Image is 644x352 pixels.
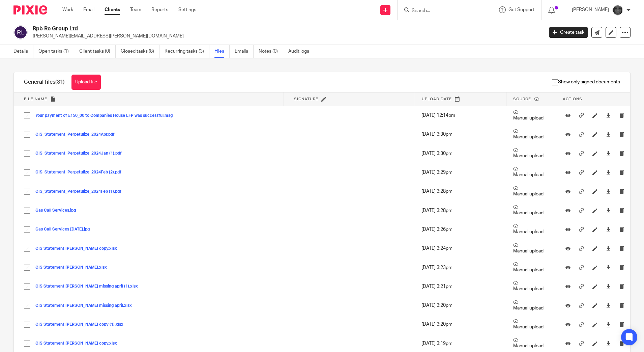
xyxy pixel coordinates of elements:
[38,45,74,58] a: Open tasks (1)
[35,303,137,308] button: CIS Statement [PERSON_NAME] missing april.xlsx
[35,284,143,289] button: CIS Statement [PERSON_NAME] missing april (1).xlsx
[513,337,549,349] p: Manual upload
[165,45,209,58] a: Recurring tasks (3)
[513,129,549,140] p: Manual upload
[21,109,33,122] input: Select
[71,75,101,90] button: Upload file
[21,128,33,141] input: Select
[513,205,549,216] p: Manual upload
[55,79,65,85] span: (31)
[421,321,499,328] p: [DATE] 3:20pm
[105,6,120,13] a: Clients
[606,226,611,233] a: Download
[513,223,549,235] p: Manual upload
[421,150,499,157] p: [DATE] 3:30pm
[606,302,611,309] a: Download
[21,299,33,312] input: Select
[24,79,65,86] h1: General files
[130,6,141,13] a: Team
[35,132,120,137] button: CIS_Statement_Perpetulize_2024Apr.pdf
[13,25,28,39] img: svg%3E
[83,6,94,13] a: Email
[35,265,112,270] button: CIS Statement [PERSON_NAME].xlsx
[21,242,33,255] input: Select
[33,33,539,39] p: [PERSON_NAME][EMAIL_ADDRESS][PERSON_NAME][DOMAIN_NAME]
[35,227,95,232] button: Gas Call Services [DATE].jpg
[513,147,549,159] p: Manual upload
[606,112,611,119] a: Download
[421,207,499,214] p: [DATE] 3:28pm
[35,208,81,213] button: Gas Call Services.jpg
[24,97,47,101] span: File name
[35,151,127,156] button: CIS_Statement_Perpetulize_2024Jan (1).pdf
[35,341,122,346] button: CIS Statement [PERSON_NAME] copy.xlsx
[21,318,33,331] input: Select
[552,79,620,85] span: Show only signed documents
[121,45,159,58] a: Closed tasks (8)
[421,112,499,119] p: [DATE] 12:14pm
[606,207,611,214] a: Download
[606,150,611,157] a: Download
[421,302,499,309] p: [DATE] 3:20pm
[411,8,472,14] input: Search
[421,340,499,347] p: [DATE] 3:19pm
[421,188,499,195] p: [DATE] 3:28pm
[21,337,33,350] input: Select
[563,97,582,101] span: Actions
[21,280,33,293] input: Select
[513,243,549,254] p: Manual upload
[513,319,549,330] p: Manual upload
[508,7,534,12] span: Get Support
[422,97,452,101] span: Upload date
[421,245,499,252] p: [DATE] 3:24pm
[33,25,438,32] h2: Rpb Re Group Ltd
[35,189,126,194] button: CIS_Statement_Perpetulize_2024Feb (1).pdf
[513,280,549,292] p: Manual upload
[21,166,33,179] input: Select
[294,97,318,101] span: Signature
[513,166,549,178] p: Manual upload
[62,6,73,13] a: Work
[13,45,33,58] a: Details
[572,6,609,13] p: [PERSON_NAME]
[606,169,611,176] a: Download
[421,283,499,290] p: [DATE] 3:21pm
[21,223,33,236] input: Select
[235,45,254,58] a: Emails
[606,131,611,138] a: Download
[21,204,33,217] input: Select
[35,170,126,175] button: CIS_Statement_Perpetulize_2024Feb (2).pdf
[513,97,531,101] span: Source
[151,6,168,13] a: Reports
[612,5,623,16] img: Snapchat-1387757528.jpg
[288,45,314,58] a: Audit logs
[79,45,116,58] a: Client tasks (0)
[421,264,499,271] p: [DATE] 3:23pm
[513,110,549,121] p: Manual upload
[35,113,178,118] button: Your payment of £150_00 to Companies House LFP was successful.msg
[214,45,230,58] a: Files
[513,300,549,312] p: Manual upload
[13,5,47,15] img: Pixie
[21,261,33,274] input: Select
[21,185,33,198] input: Select
[178,6,196,13] a: Settings
[421,169,499,176] p: [DATE] 3:29pm
[513,262,549,273] p: Manual upload
[35,322,128,327] button: CIS Statement [PERSON_NAME] copy (1).xlsx
[549,27,588,38] a: Create task
[606,321,611,328] a: Download
[259,45,283,58] a: Notes (0)
[421,226,499,233] p: [DATE] 3:26pm
[513,186,549,197] p: Manual upload
[606,188,611,195] a: Download
[606,283,611,290] a: Download
[21,147,33,160] input: Select
[606,264,611,271] a: Download
[421,131,499,138] p: [DATE] 3:30pm
[35,246,122,251] button: CIS Statement [PERSON_NAME] copy.xlsx
[606,245,611,252] a: Download
[606,340,611,347] a: Download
